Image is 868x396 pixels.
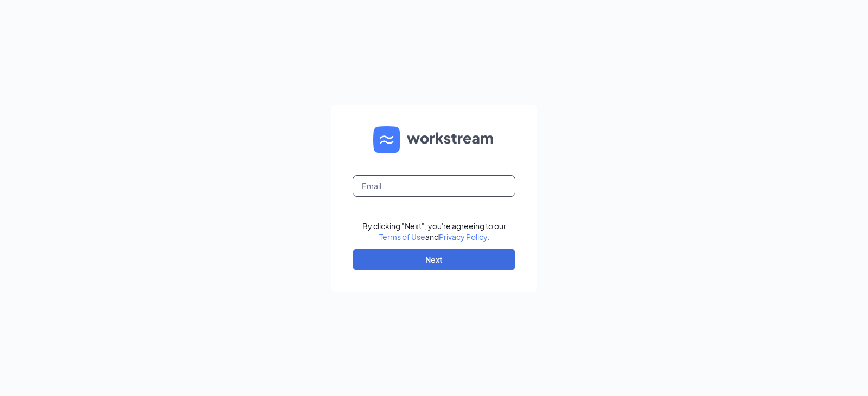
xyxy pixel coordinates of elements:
button: Next [353,249,515,270]
a: Privacy Policy [439,232,487,242]
a: Terms of Use [379,232,425,242]
input: Email [353,175,515,197]
div: By clicking "Next", you're agreeing to our and . [362,220,506,242]
img: WS logo and Workstream text [373,126,495,153]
